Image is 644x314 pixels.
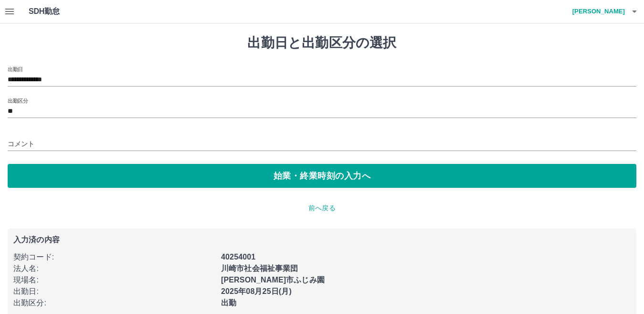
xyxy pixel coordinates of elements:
[8,164,636,188] button: 始業・終業時刻の入力へ
[13,286,215,297] p: 出勤日 :
[221,276,325,284] b: [PERSON_NAME]市ふじみ園
[221,253,255,261] b: 40254001
[221,287,292,295] b: 2025年08月25日(月)
[13,297,215,309] p: 出勤区分 :
[13,263,215,274] p: 法人名 :
[221,299,236,307] b: 出勤
[8,35,636,51] h1: 出勤日と出勤区分の選択
[13,236,631,244] p: 入力済の内容
[13,251,215,263] p: 契約コード :
[8,203,636,213] p: 前へ戻る
[221,264,298,272] b: 川崎市社会福祉事業団
[13,274,215,286] p: 現場名 :
[8,65,23,73] label: 出勤日
[8,97,28,104] label: 出勤区分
